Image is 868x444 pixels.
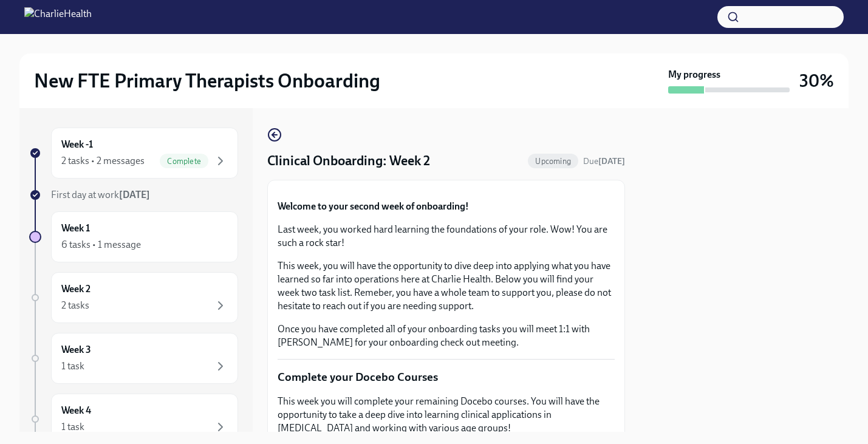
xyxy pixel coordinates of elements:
h6: Week 4 [61,404,91,417]
div: 2 tasks • 2 messages [61,154,145,168]
strong: My progress [668,68,720,81]
strong: [DATE] [598,156,625,166]
strong: Welcome to your second week of onboarding! [278,200,469,212]
span: First day at work [51,189,150,200]
div: 1 task [61,360,84,373]
p: Last week, you worked hard learning the foundations of your role. Wow! You are such a rock star! [278,223,615,250]
h6: Week -1 [61,138,93,151]
p: Once you have completed all of your onboarding tasks you will meet 1:1 with [PERSON_NAME] for you... [278,323,615,349]
a: Week -12 tasks • 2 messagesComplete [29,128,238,179]
a: First day at work[DATE] [29,188,238,202]
div: 2 tasks [61,299,89,312]
div: 6 tasks • 1 message [61,238,141,251]
span: Complete [160,157,208,166]
div: 1 task [61,420,84,434]
img: CharlieHealth [24,7,92,27]
a: Week 31 task [29,333,238,384]
h4: Clinical Onboarding: Week 2 [267,152,430,170]
a: Week 16 tasks • 1 message [29,211,238,262]
span: Due [583,156,625,166]
p: Complete your Docebo Courses [278,369,615,385]
p: This week you will complete your remaining Docebo courses. You will have the opportunity to take ... [278,395,615,435]
p: This week, you will have the opportunity to dive deep into applying what you have learned so far ... [278,259,615,313]
h6: Week 3 [61,343,91,357]
a: Week 22 tasks [29,272,238,323]
h2: New FTE Primary Therapists Onboarding [34,69,380,93]
strong: [DATE] [119,189,150,200]
span: Upcoming [528,157,578,166]
span: September 27th, 2025 07:00 [583,155,625,167]
h6: Week 1 [61,222,90,235]
h3: 30% [799,70,834,92]
h6: Week 2 [61,282,91,296]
